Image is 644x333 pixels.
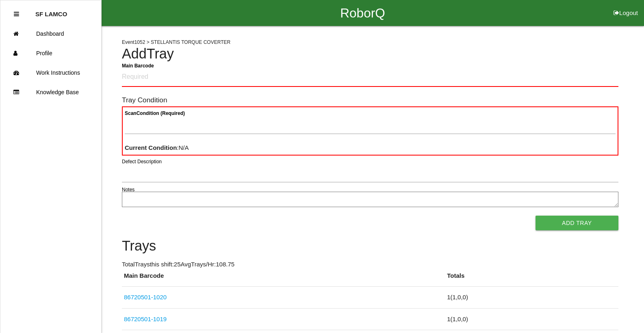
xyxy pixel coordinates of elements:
[122,39,230,45] span: Event 1052 > STELLANTIS TORQUE COVERTER
[122,63,154,68] b: Main Barcode
[124,294,167,301] a: 86720501-1020
[0,43,101,63] a: Profile
[35,4,67,17] p: SF LAMCO
[122,158,162,165] label: Defect Description
[122,68,618,87] input: Required
[125,144,177,151] b: Current Condition
[0,24,101,43] a: Dashboard
[122,238,618,254] h4: Trays
[122,46,618,62] h4: Add Tray
[536,216,618,230] button: Add Tray
[445,308,618,330] td: 1 ( 1 , 0 , 0 )
[122,96,618,104] h6: Tray Condition
[0,63,101,82] a: Work Instructions
[122,271,445,287] th: Main Barcode
[124,316,167,322] a: 86720501-1019
[0,82,101,102] a: Knowledge Base
[122,186,134,193] label: Notes
[122,260,618,269] p: Total Trays this shift: 25 Avg Trays /Hr: 108.75
[125,110,185,116] b: Scan Condition (Required)
[14,4,19,24] div: Close
[445,271,618,287] th: Totals
[125,144,189,151] span: : N/A
[445,287,618,309] td: 1 ( 1 , 0 , 0 )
